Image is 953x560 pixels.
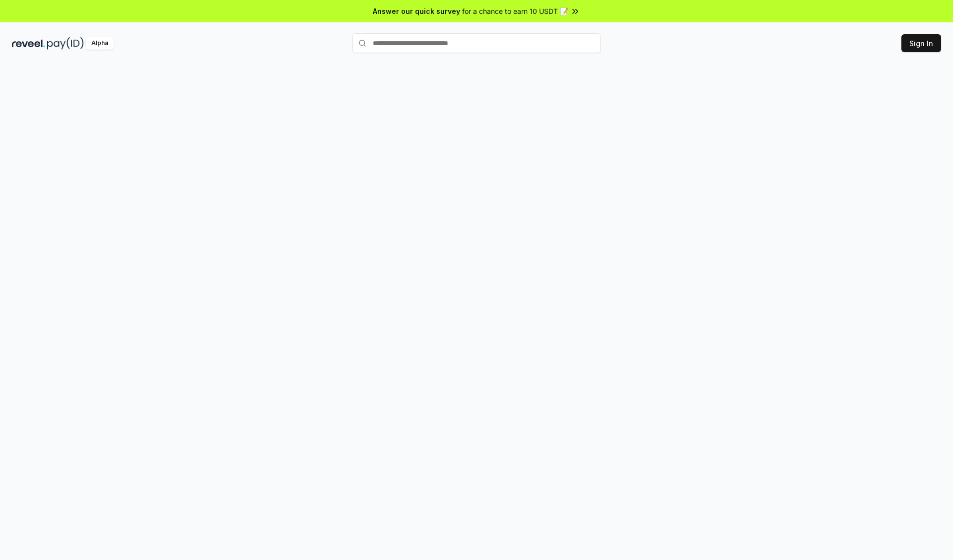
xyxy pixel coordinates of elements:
img: reveel_dark [12,37,45,50]
img: pay_id [47,37,84,50]
div: Alpha [86,37,114,50]
span: Answer our quick survey [373,6,460,16]
span: for a chance to earn 10 USDT 📝 [462,6,568,16]
button: Sign In [901,34,941,52]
